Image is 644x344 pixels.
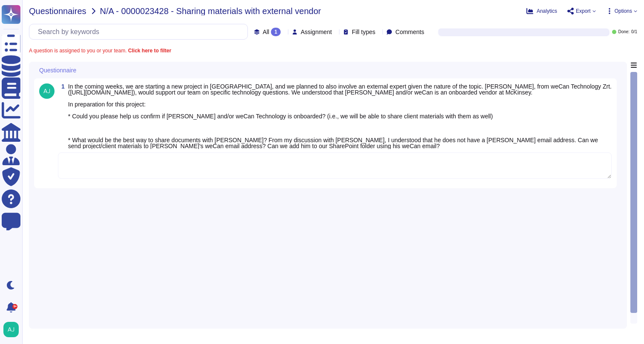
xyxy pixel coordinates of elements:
[34,24,247,39] input: Search by keywords
[12,304,17,309] div: 9+
[537,9,557,14] span: Analytics
[2,320,25,339] button: user
[352,29,375,35] span: Fill types
[39,67,76,73] span: Questionnaire
[39,83,55,99] img: user
[301,29,332,35] span: Assignment
[395,29,424,35] span: Comments
[68,83,612,149] span: In the coming weeks, we are starting a new project in [GEOGRAPHIC_DATA], and we planned to also i...
[126,48,171,54] b: Click here to filter
[526,8,557,14] button: Analytics
[271,28,281,36] div: 1
[100,7,321,15] span: N/A - 0000023428 - Sharing materials with external vendor
[615,9,632,14] span: Options
[263,29,270,35] span: All
[618,30,630,34] span: Done:
[3,322,19,337] img: user
[58,83,65,89] span: 1
[29,48,171,53] span: A question is assigned to you or your team.
[576,9,591,14] span: Export
[29,7,86,15] span: Questionnaires
[631,30,637,34] span: 0 / 1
